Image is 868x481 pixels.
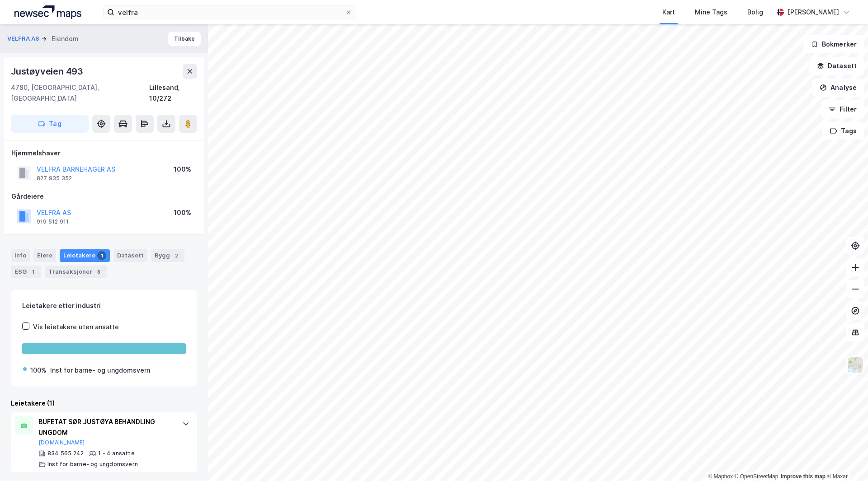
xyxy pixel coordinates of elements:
div: ESG [11,266,41,278]
div: Inst for barne- og ungdomsvern [47,461,138,468]
input: Søk på adresse, matrikkel, gårdeiere, leietakere eller personer [114,5,345,19]
div: 827 935 352 [37,175,72,182]
img: logo.a4113a55bc3d86da70a041830d287a7e.svg [14,5,81,19]
div: 1 [97,251,106,260]
div: Mine Tags [695,7,727,18]
div: Eiere [33,249,56,262]
div: Leietakere (1) [11,398,197,409]
div: 1 - 4 ansatte [98,450,135,457]
div: Hjemmelshaver [11,148,197,159]
div: Kontrollprogram for chat [823,438,868,481]
div: Inst for barne- og ungdomsvern [50,365,150,376]
div: 100% [174,164,191,175]
a: Mapbox [708,473,733,480]
div: 1 [28,267,38,276]
div: Bygg [151,249,184,262]
div: Datasett [113,249,147,262]
button: Tags [822,122,864,140]
iframe: Chat Widget [823,438,868,481]
div: Info [11,249,30,262]
div: 100% [174,207,191,218]
div: Kart [662,7,675,18]
a: OpenStreetMap [735,473,778,480]
img: Z [847,356,864,374]
div: Gårdeiere [11,191,197,202]
button: Bokmerker [803,35,864,53]
div: Eiendom [52,33,79,44]
div: 4780, [GEOGRAPHIC_DATA], [GEOGRAPHIC_DATA] [11,82,149,104]
div: 8 [94,267,103,276]
div: Leietakere etter industri [22,300,186,311]
div: 919 512 911 [37,218,69,225]
div: Lillesand, 10/272 [149,82,197,104]
div: 2 [172,251,181,260]
button: Filter [821,100,864,118]
button: Analyse [812,79,864,97]
button: Tilbake [168,32,201,46]
div: [PERSON_NAME] [788,7,839,18]
div: Vis leietakere uten ansatte [33,322,119,332]
button: VELFRA AS [7,34,41,43]
div: Transaksjoner [45,266,107,278]
div: Leietakere [60,249,110,262]
div: 834 565 242 [47,450,84,457]
div: BUFETAT SØR JUSTØYA BEHANDLING UNGDOM [38,416,173,438]
button: [DOMAIN_NAME] [38,439,85,446]
div: 100% [30,365,47,376]
div: Justøyveien 493 [11,64,85,79]
button: Tag [11,115,89,133]
div: Bolig [747,7,763,18]
a: Improve this map [781,473,826,480]
button: Datasett [809,57,864,75]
